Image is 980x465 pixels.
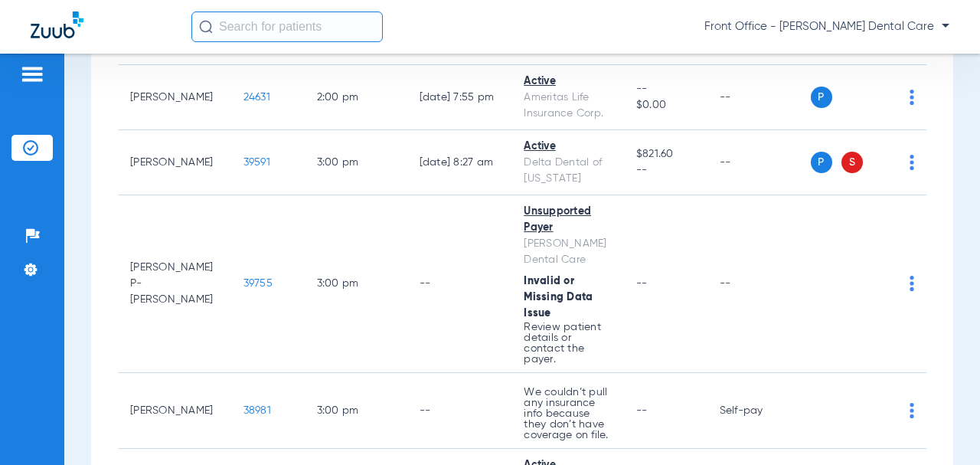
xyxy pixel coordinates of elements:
span: 39591 [243,157,270,168]
span: -- [636,405,648,416]
td: -- [407,195,512,373]
td: [PERSON_NAME] P-[PERSON_NAME] [118,195,231,373]
span: P [811,87,832,108]
td: [PERSON_NAME] [118,373,231,449]
span: -- [636,278,648,289]
iframe: Chat Widget [903,391,980,465]
span: $0.00 [636,97,695,113]
div: Ameritas Life Insurance Corp. [524,90,612,122]
p: We couldn’t pull any insurance info because they don’t have coverage on file. [524,387,612,440]
td: 3:00 PM [305,130,407,195]
div: Active [524,74,612,90]
td: [DATE] 7:55 PM [407,65,512,130]
img: group-dot-blue.svg [910,155,914,170]
div: Active [524,139,612,155]
p: Review patient details or contact the payer. [524,322,612,365]
span: S [841,152,863,173]
td: Self-pay [707,373,811,449]
td: 2:00 PM [305,65,407,130]
td: -- [707,130,811,195]
td: -- [707,195,811,373]
div: [PERSON_NAME] Dental Care [524,236,612,268]
td: [DATE] 8:27 AM [407,130,512,195]
span: 24631 [243,92,270,103]
input: Search for patients [191,11,383,42]
td: -- [407,373,512,449]
td: 3:00 PM [305,195,407,373]
span: -- [636,162,695,178]
span: $821.60 [636,146,695,162]
img: Search Icon [199,20,213,34]
td: [PERSON_NAME] [118,65,231,130]
span: -- [636,81,695,97]
img: group-dot-blue.svg [910,276,914,291]
span: 39755 [243,278,273,289]
td: -- [707,65,811,130]
div: Unsupported Payer [524,204,612,236]
span: Invalid or Missing Data Issue [524,276,593,319]
img: group-dot-blue.svg [910,90,914,105]
td: 3:00 PM [305,373,407,449]
img: Zuub Logo [31,11,83,38]
span: Front Office - [PERSON_NAME] Dental Care [704,19,949,34]
td: [PERSON_NAME] [118,130,231,195]
div: Delta Dental of [US_STATE] [524,155,612,187]
span: 38981 [243,405,271,416]
img: hamburger-icon [20,65,44,84]
span: P [811,152,832,173]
